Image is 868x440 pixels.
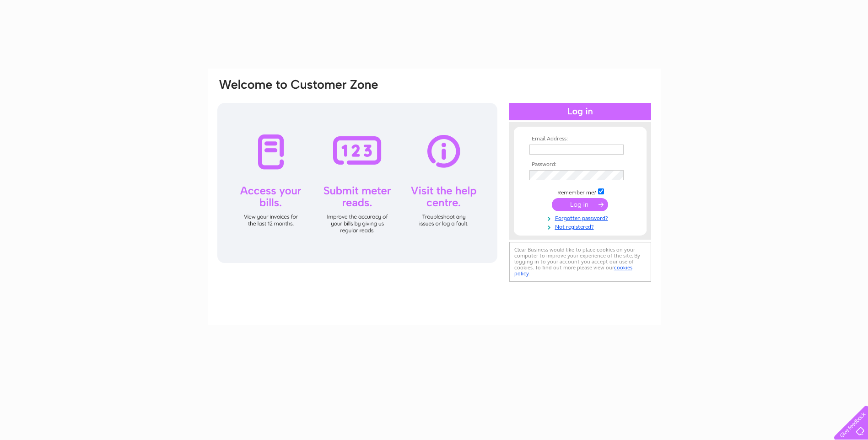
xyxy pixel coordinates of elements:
[509,242,651,282] div: Clear Business would like to place cookies on your computer to improve your experience of the sit...
[529,213,633,222] a: Forgotten password?
[514,264,632,277] a: cookies policy
[527,187,633,196] td: Remember me?
[527,161,633,168] th: Password:
[527,136,633,142] th: Email Address:
[529,222,633,231] a: Not registered?
[552,198,608,211] input: Submit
